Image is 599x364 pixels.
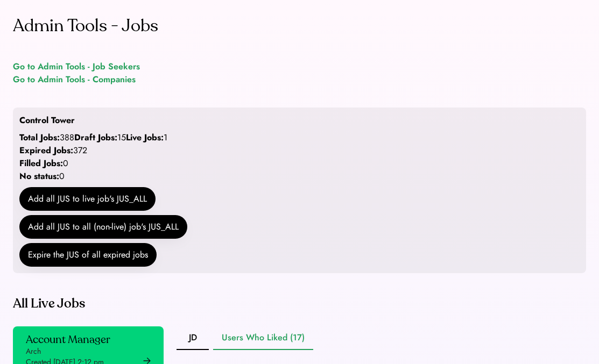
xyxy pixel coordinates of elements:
strong: Live Jobs: [126,131,164,144]
button: Expire the JUS of all expired jobs [19,243,157,267]
strong: No status: [19,170,59,182]
div: Arch [26,346,41,357]
button: Add all JUS to live job's JUS_ALL [19,187,156,211]
a: Go to Admin Tools - Job Seekers [13,60,140,73]
div: All Live Jobs [13,295,586,312]
strong: Expired Jobs: [19,144,73,156]
strong: Filled Jobs: [19,157,63,169]
button: JD [177,326,209,350]
button: Add all JUS to all (non-live) job's JUS_ALL [19,215,187,239]
div: Account Manager [26,333,110,346]
div: 388 15 1 372 0 0 [19,131,167,183]
strong: Total Jobs: [19,131,60,144]
a: Go to Admin Tools - Companies [13,73,136,86]
div: Control Tower [19,114,75,127]
button: Users Who Liked (17) [213,326,313,350]
strong: Draft Jobs: [74,131,117,144]
div: Admin Tools - Jobs [13,13,158,39]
